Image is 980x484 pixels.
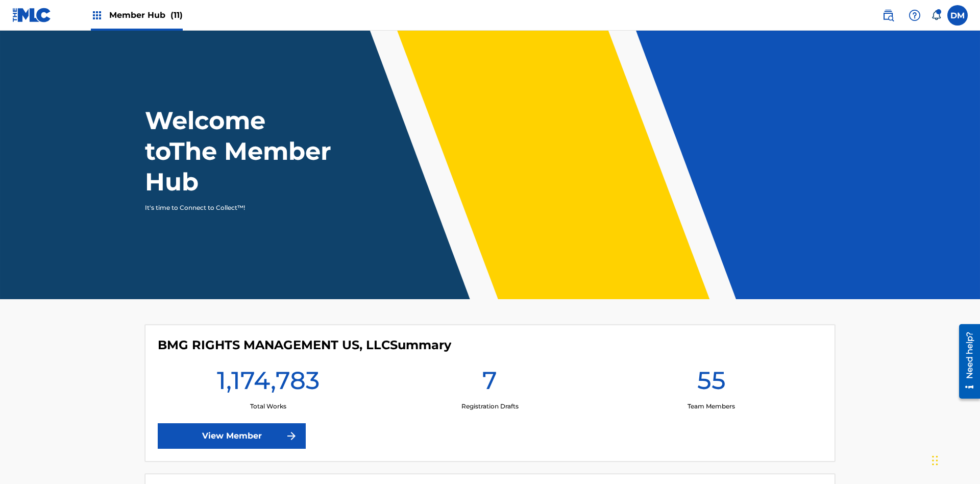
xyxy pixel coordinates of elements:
h1: Welcome to The Member Hub [145,105,336,197]
h1: 55 [697,365,726,402]
div: User Menu [947,5,968,26]
img: search [882,9,894,21]
h1: 1,174,783 [217,365,320,402]
img: f7272a7cc735f4ea7f67.svg [285,430,298,442]
span: (11) [170,10,183,20]
div: Drag [932,445,938,476]
iframe: Resource Center [951,320,980,404]
div: Help [904,5,925,26]
p: Registration Drafts [461,402,519,411]
iframe: Chat Widget [929,435,980,484]
img: MLC Logo [12,8,52,22]
div: Notifications [931,10,941,20]
p: It's time to Connect to Collect™! [145,203,322,212]
h4: BMG RIGHTS MANAGEMENT US, LLC [158,337,451,353]
img: Top Rightsholders [91,9,103,21]
a: View Member [158,423,306,449]
a: Public Search [878,5,898,26]
img: help [909,9,921,21]
h1: 7 [482,365,497,402]
p: Total Works [250,402,286,411]
p: Team Members [688,402,735,411]
span: Member Hub [109,9,183,21]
